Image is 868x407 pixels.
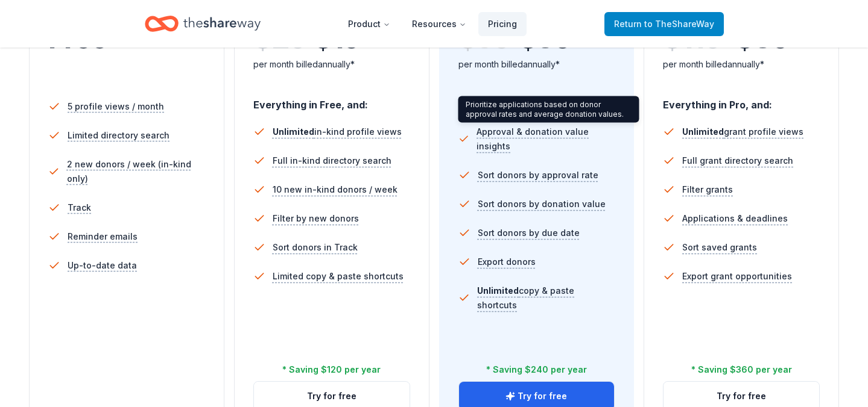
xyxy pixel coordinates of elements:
span: 5 profile views / month [68,99,164,114]
span: Full grant directory search [682,154,793,168]
div: Everything in Free, and: [253,87,410,113]
span: Approval & donation value insights [477,125,615,154]
span: Up-to-date data [68,258,137,273]
span: Track [68,200,91,215]
span: Unlimited [477,285,519,296]
span: $ 39 [519,21,572,55]
span: to TheShareWay [644,19,714,29]
a: Home [145,10,261,38]
span: Applications & deadlines [682,211,788,226]
div: Prioritize applications based on donor approval rates and average donation values. [458,96,639,123]
span: $ 89 [735,21,789,55]
span: Reminder emails [68,229,138,244]
span: Full in-kind directory search [273,154,391,168]
span: Unlimited [682,126,724,137]
div: Everything in Pro, and: [663,87,820,113]
span: Filter by new donors [273,211,359,226]
span: $ 19 [314,21,361,55]
div: per month billed annually* [663,57,820,72]
span: Return [614,17,714,31]
span: Export grant opportunities [682,269,792,284]
div: * Saving $360 per year [691,362,792,377]
span: grant profile views [682,126,803,137]
span: Limited directory search [68,128,169,143]
div: * Saving $240 per year [486,362,587,377]
div: Everything in Plus, and: [458,87,615,113]
nav: Main [338,10,527,38]
span: 10 new in-kind donors / week [273,182,398,197]
span: 2 new donors / week (in-kind only) [67,157,205,186]
button: Resources [402,12,476,36]
span: Sort donors by approval rate [478,168,598,182]
div: per month billed annually* [458,57,615,72]
span: Sort donors by due date [478,226,580,240]
span: Filter grants [682,182,733,197]
span: Limited copy & paste shortcuts [273,269,404,284]
div: per month billed annually* [253,57,410,72]
span: Unlimited [273,126,314,137]
span: Sort saved grants [682,240,757,255]
div: * Saving $120 per year [282,362,381,377]
span: Sort donors by donation value [478,197,606,211]
button: Product [338,12,400,36]
a: Returnto TheShareWay [604,12,724,36]
span: copy & paste shortcuts [477,285,574,310]
a: Pricing [478,12,527,36]
span: Export donors [478,255,536,269]
span: in-kind profile views [273,126,402,137]
span: Sort donors in Track [273,240,358,255]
